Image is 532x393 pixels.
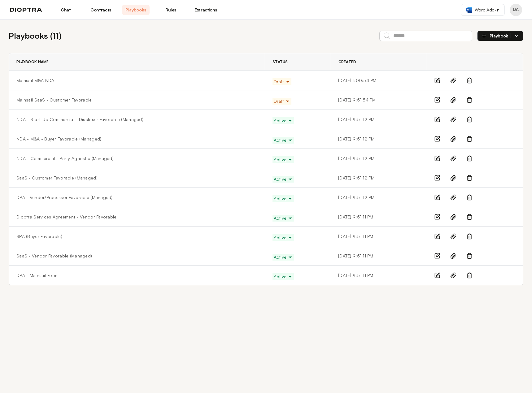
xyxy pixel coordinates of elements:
span: Playbook Name [16,59,49,64]
button: Active [273,137,294,144]
button: Active [273,195,294,202]
a: DPA - Vendor/Processor Favorable (Managed) [16,194,113,201]
button: Playbook [477,31,523,41]
span: Active [274,215,293,221]
button: Profile menu [510,4,522,16]
td: [DATE] 9:51:11 PM [331,207,427,227]
button: Active [273,273,294,280]
span: Word Add-in [475,7,499,13]
a: NDA - Start-Up Commercial - Discloser Favorable (Managed) [16,116,143,123]
span: Playbook [490,33,511,39]
button: Active [273,234,294,241]
td: [DATE] 9:51:12 PM [331,149,427,168]
td: [DATE] 9:51:11 PM [331,266,427,285]
button: Active [273,176,294,183]
span: Active [274,157,293,163]
span: Active [274,118,293,124]
img: word [466,7,472,13]
img: logo [10,8,42,12]
td: [DATE] 1:00:54 PM [331,71,427,90]
button: Active [273,254,294,261]
a: Word Add-in [461,4,505,16]
span: Status [273,59,288,64]
span: Created [338,59,356,64]
td: [DATE] 9:51:12 PM [331,110,427,129]
button: Active [273,215,294,222]
a: Contracts [87,5,115,15]
a: SaaS - Customer Favorable (Managed) [16,175,98,181]
span: Active [274,176,293,182]
a: DPA - Mainsail Form [16,272,57,279]
td: [DATE] 9:51:11 PM [331,246,427,266]
a: Rules [157,5,185,15]
td: [DATE] 9:51:11 PM [331,227,427,246]
a: NDA - M&A - Buyer Favorable (Managed) [16,136,101,142]
h2: Playbooks ( 11 ) [9,30,61,42]
a: SPA (Buyer Favorable) [16,233,62,240]
button: Active [273,156,294,163]
button: Draft [273,78,291,85]
a: Mainsail SaaS - Customer Favorable [16,97,92,103]
button: Active [273,117,294,124]
span: Active [274,235,293,241]
td: [DATE] 9:51:54 PM [331,90,427,110]
a: Extractions [192,5,220,15]
span: Draft [274,79,290,85]
span: Active [274,196,293,202]
span: Draft [274,98,290,104]
a: Mainsail M&A NDA [16,77,54,84]
td: [DATE] 9:51:12 PM [331,168,427,188]
span: Active [274,254,293,260]
button: Draft [273,98,291,105]
td: [DATE] 9:51:12 PM [331,188,427,207]
a: Playbooks [122,5,150,15]
a: Dioptra Services Agreement - Vendor Favorable [16,214,117,220]
td: [DATE] 9:51:12 PM [331,129,427,149]
a: Chat [52,5,80,15]
a: NDA - Commercial - Party Agnostic (Managed) [16,155,114,162]
a: SaaS - Vendor Favorable (Managed) [16,253,92,259]
span: Active [274,137,293,143]
span: Active [274,274,293,280]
